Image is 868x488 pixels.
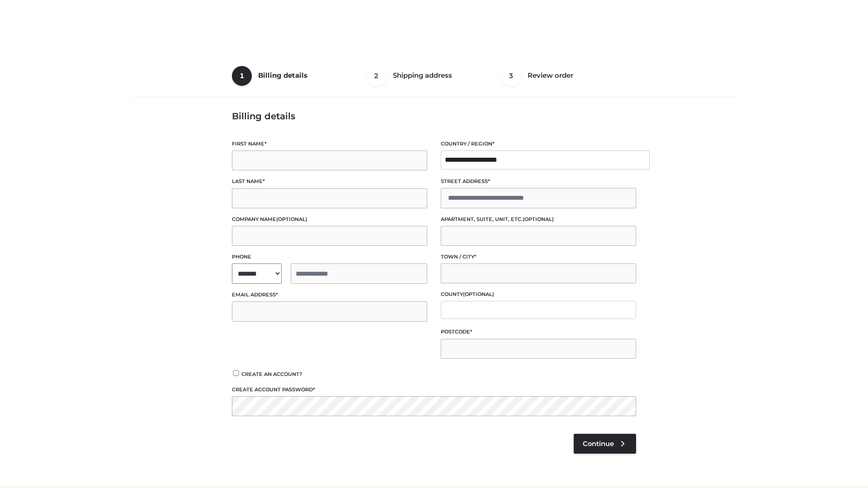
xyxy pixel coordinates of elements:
span: Shipping address [393,71,452,80]
label: Last name [232,177,427,186]
label: Country / Region [441,140,636,148]
span: (optional) [276,216,307,222]
input: Create an account? [232,370,240,376]
label: Postcode [441,328,636,336]
span: Continue [583,440,614,448]
a: Continue [574,434,636,454]
span: Billing details [258,71,307,80]
label: Street address [441,177,636,186]
span: Review order [528,71,573,80]
label: County [441,290,636,299]
span: (optional) [523,216,554,222]
label: Town / City [441,253,636,261]
h3: Billing details [232,111,636,122]
span: 2 [367,66,387,86]
span: (optional) [463,291,494,297]
label: Apartment, suite, unit, etc. [441,215,636,224]
label: Company name [232,215,427,224]
label: Email address [232,291,427,299]
span: Create an account? [241,371,302,377]
label: Phone [232,253,427,261]
span: 1 [232,66,252,86]
span: 3 [501,66,521,86]
label: Create account password [232,385,636,394]
label: First name [232,140,427,148]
